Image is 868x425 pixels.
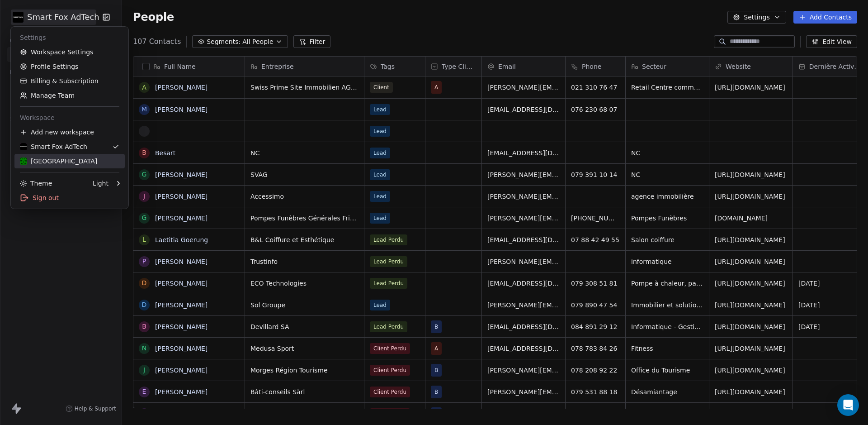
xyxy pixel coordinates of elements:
[14,110,125,125] div: Workspace
[14,74,125,88] a: Billing & Subscription
[20,179,52,188] div: Theme
[14,125,125,139] div: Add new workspace
[20,158,27,165] img: Logo_Bellefontaine_Black.png
[14,88,125,103] a: Manage Team
[14,30,125,45] div: Settings
[20,157,97,166] div: [GEOGRAPHIC_DATA]
[20,143,27,150] img: Logo%20500x500%20%20px.jpeg
[14,191,125,205] div: Sign out
[20,142,87,151] div: Smart Fox AdTech
[14,59,125,74] a: Profile Settings
[93,179,108,188] div: Light
[14,45,125,59] a: Workspace Settings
